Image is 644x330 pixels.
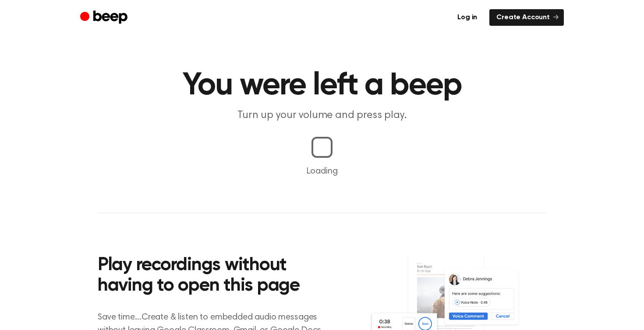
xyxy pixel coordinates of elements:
[154,108,490,123] p: Turn up your volume and press play.
[80,9,130,26] a: Beep
[450,9,484,26] a: Log in
[98,70,546,101] h1: You were left a beep
[489,9,564,26] a: Create Account
[98,255,334,297] h2: Play recordings without having to open this page
[11,165,633,178] p: Loading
